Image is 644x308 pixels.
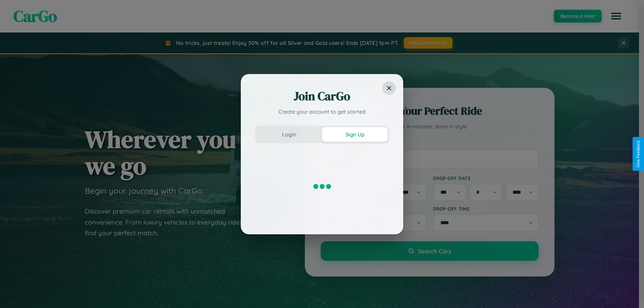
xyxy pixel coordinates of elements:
button: Sign Up [322,127,388,142]
div: Give Feedback [636,140,641,168]
p: Create your account to get started [255,108,389,116]
h2: Join CarGo [255,88,389,104]
iframe: Intercom live chat [7,285,23,301]
button: Login [256,127,322,142]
